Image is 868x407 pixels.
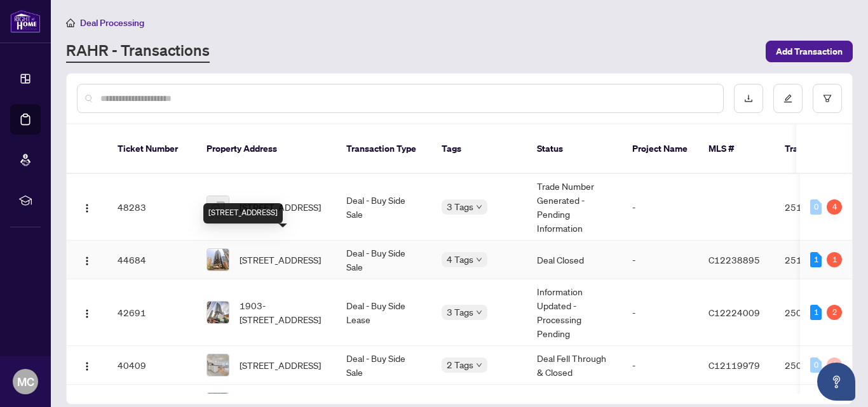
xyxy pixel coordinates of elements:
img: Logo [82,309,92,319]
td: 2509142 [775,346,864,385]
span: 1903-[STREET_ADDRESS] [240,298,326,326]
button: download [734,84,763,113]
td: Deal Fell Through & Closed [527,346,622,385]
div: [STREET_ADDRESS] [203,203,283,224]
span: C12224009 [709,307,760,318]
img: logo [10,10,41,33]
div: 4 [827,199,842,215]
span: C12119979 [709,359,760,371]
td: 42691 [107,279,196,346]
button: Open asap [817,363,855,401]
button: Add Transaction [766,41,853,62]
div: 1 [810,305,822,320]
img: Logo [82,256,92,266]
th: Trade Number [775,124,864,174]
th: Property Address [196,124,336,174]
span: 3 Tags [447,305,473,319]
button: Logo [77,302,97,323]
th: Tags [431,124,527,174]
td: 48283 [107,174,196,241]
span: home [66,18,75,27]
td: - [622,346,698,385]
th: Project Name [622,124,698,174]
td: Deal Closed [527,241,622,279]
button: Logo [77,355,97,375]
td: Deal - Buy Side Sale [336,174,431,241]
span: download [744,94,753,103]
span: filter [823,94,832,103]
span: 4 Tags [447,252,473,267]
span: edit [783,94,792,103]
span: 3 Tags [447,199,473,214]
th: Ticket Number [107,124,196,174]
span: down [476,309,482,316]
img: Logo [82,203,92,213]
span: C12238895 [709,254,760,265]
td: - [622,279,698,346]
td: 40409 [107,346,196,385]
span: [STREET_ADDRESS] [240,253,321,267]
img: thumbnail-img [207,354,229,376]
button: Logo [77,197,97,217]
td: Trade Number Generated - Pending Information [527,174,622,241]
span: down [476,204,482,210]
td: - [622,174,698,241]
button: filter [813,84,842,113]
span: down [476,362,482,368]
td: Deal - Buy Side Lease [336,279,431,346]
img: thumbnail-img [207,302,229,323]
div: 0 [827,357,842,373]
div: 1 [810,252,822,267]
span: Add Transaction [776,41,843,62]
div: 0 [810,199,822,215]
span: Deal Processing [80,17,144,29]
img: thumbnail-img [207,249,229,270]
img: Logo [82,361,92,371]
img: thumbnail-img [207,196,229,218]
td: - [622,241,698,279]
th: Transaction Type [336,124,431,174]
a: RAHR - Transactions [66,40,210,63]
td: Deal - Buy Side Sale [336,346,431,385]
div: 2 [827,305,842,320]
th: Status [527,124,622,174]
button: edit [773,84,803,113]
span: MC [17,373,34,390]
span: [STREET_ADDRESS] [240,200,321,214]
td: Deal - Buy Side Sale [336,241,431,279]
span: down [476,257,482,263]
span: 2 Tags [447,357,473,372]
td: 44684 [107,241,196,279]
td: 2511176 [775,241,864,279]
button: Logo [77,250,97,270]
td: 2512722 [775,174,864,241]
th: MLS # [698,124,775,174]
td: 2509915 [775,279,864,346]
span: [STREET_ADDRESS] [240,358,321,372]
div: 0 [810,357,822,373]
td: Information Updated - Processing Pending [527,279,622,346]
div: 1 [827,252,842,267]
